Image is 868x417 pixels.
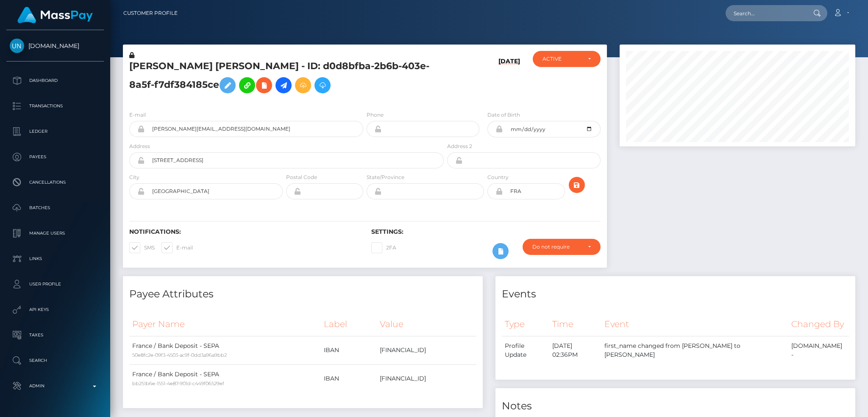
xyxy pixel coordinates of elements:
td: [DATE] 02:36PM [549,336,601,364]
a: Dashboard [6,70,104,91]
td: France / Bank Deposit - SEPA [129,364,321,393]
label: State/Province [367,174,404,181]
label: SMS [129,242,155,253]
a: Links [6,248,104,269]
p: Admin [10,380,100,392]
th: Payer Name [129,313,321,336]
th: Label [321,313,377,336]
a: User Profile [6,274,104,295]
label: Postal Code [286,174,317,181]
a: Transactions [6,95,104,117]
td: [FINANCIAL_ID] [377,336,476,364]
a: Taxes [6,325,104,346]
p: API Keys [10,303,100,316]
p: Manage Users [10,227,100,240]
label: Address [129,143,150,150]
a: Admin [6,375,104,397]
label: E-mail [161,242,193,253]
td: IBAN [321,364,377,393]
h6: Notifications: [129,228,359,235]
label: Date of Birth [487,111,520,119]
div: ACTIVE [542,56,581,62]
a: Batches [6,197,104,218]
a: Cancellations [6,172,104,193]
h4: Payee Attributes [129,287,476,302]
p: Links [10,252,100,265]
small: bb251b6e-1551-4e87-901d-c449f06529ef [132,381,224,386]
img: Unlockt.me [10,39,24,53]
p: User Profile [10,278,100,291]
input: Search... [726,5,805,21]
th: Event [601,313,789,336]
p: Search [10,354,100,367]
button: ACTIVE [533,51,601,67]
a: Initiate Payout [275,77,292,93]
p: Batches [10,202,100,214]
h6: Settings: [371,228,601,235]
td: IBAN [321,336,377,364]
td: first_name changed from [PERSON_NAME] to [PERSON_NAME] [601,336,789,364]
div: Do not require [532,243,581,250]
p: Cancellations [10,176,100,189]
a: Search [6,350,104,371]
a: Customer Profile [123,4,178,22]
th: Type [502,313,549,336]
p: Dashboard [10,74,100,87]
label: Country [487,174,509,181]
h5: [PERSON_NAME] [PERSON_NAME] - ID: d0d8bfba-2b6b-403e-8a5f-f7df384185ce [129,60,439,98]
small: 50e8fc2e-09f3-4503-ac9f-0dd3a96a9bb2 [132,352,227,358]
p: Ledger [10,125,100,138]
h6: [DATE] [498,58,520,101]
h4: Notes [502,399,849,414]
label: City [129,174,139,181]
label: Phone [367,111,384,119]
a: Ledger [6,121,104,142]
p: Payees [10,151,100,163]
p: Transactions [10,100,100,112]
td: Profile Update [502,336,549,364]
th: Time [549,313,601,336]
h4: Events [502,287,849,302]
a: Payees [6,146,104,168]
td: [FINANCIAL_ID] [377,364,476,393]
label: E-mail [129,111,146,119]
td: France / Bank Deposit - SEPA [129,336,321,364]
th: Changed By [788,313,849,336]
span: [DOMAIN_NAME] [6,42,104,50]
img: MassPay Logo [17,7,93,23]
label: Address 2 [447,143,472,150]
th: Value [377,313,476,336]
td: [DOMAIN_NAME] - [788,336,849,364]
a: API Keys [6,299,104,320]
button: Do not require [523,239,601,255]
label: 2FA [371,242,396,253]
a: Manage Users [6,223,104,244]
p: Taxes [10,329,100,341]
